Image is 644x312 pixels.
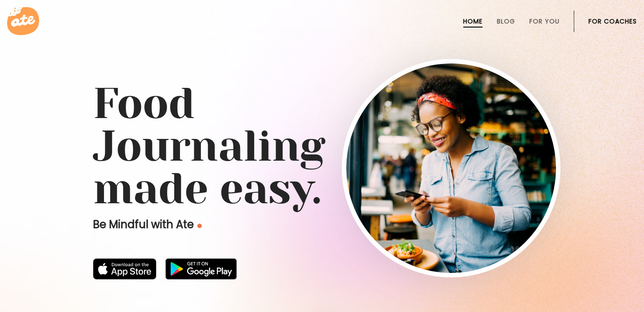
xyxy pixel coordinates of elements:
[346,63,556,273] img: home-hero-img-rounded.png
[588,18,637,25] a: For Coaches
[529,18,560,25] a: For You
[93,83,552,210] h1: Food Journaling made easy.
[463,18,483,25] a: Home
[497,18,515,25] a: Blog
[165,258,237,280] img: badge-download-google.png
[93,217,342,232] p: Be Mindful with Ate
[93,258,157,280] img: badge-download-apple.svg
